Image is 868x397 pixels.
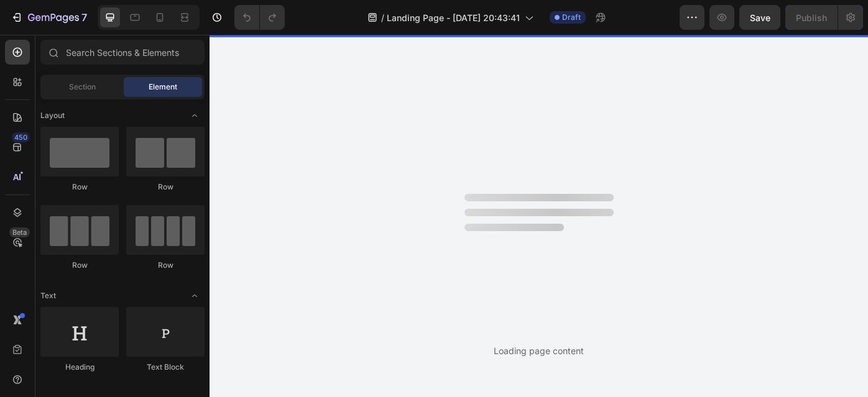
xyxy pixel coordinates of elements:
[126,362,205,373] div: Text Block
[40,290,56,301] span: Text
[149,81,177,93] span: Element
[562,12,581,23] span: Draft
[126,260,205,271] div: Row
[5,5,93,30] button: 7
[40,40,205,65] input: Search Sections & Elements
[40,260,119,271] div: Row
[40,110,65,121] span: Layout
[785,5,838,30] button: Publish
[796,11,827,24] div: Publish
[494,344,584,357] div: Loading page content
[40,362,119,373] div: Heading
[185,106,205,125] span: Toggle open
[750,12,770,23] span: Save
[12,132,30,142] div: 450
[126,181,205,193] div: Row
[739,5,780,30] button: Save
[69,81,96,93] span: Section
[40,181,119,193] div: Row
[387,11,520,24] span: Landing Page - [DATE] 20:43:41
[381,11,384,24] span: /
[234,5,285,30] div: Undo/Redo
[185,286,205,306] span: Toggle open
[81,10,87,25] p: 7
[9,227,30,237] div: Beta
